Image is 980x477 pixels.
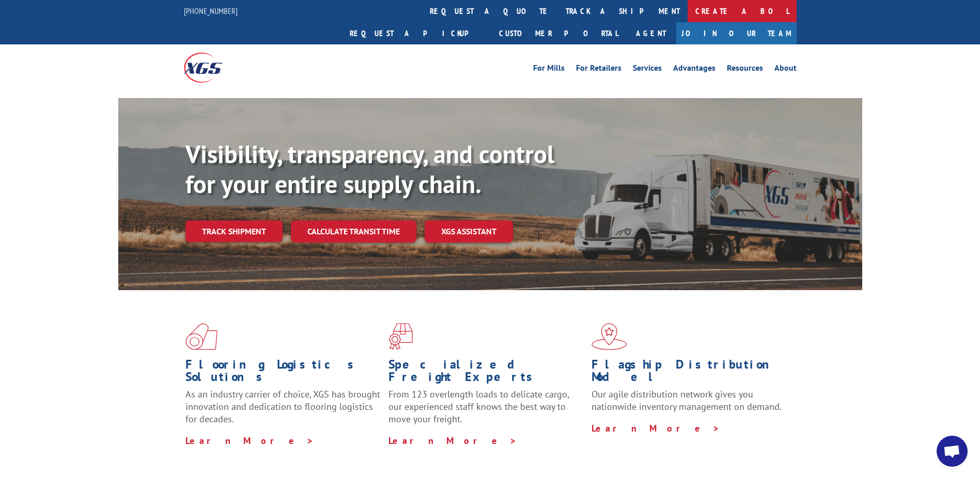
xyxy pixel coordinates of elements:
[425,220,513,243] a: XGS ASSISTANT
[491,22,626,44] a: Customer Portal
[184,6,238,16] a: [PHONE_NUMBER]
[937,436,968,467] a: Open chat
[592,422,720,434] a: Learn More >
[388,435,517,447] a: Learn More >
[342,22,491,44] a: Request a pickup
[774,64,797,75] a: About
[592,323,627,350] img: xgs-icon-flagship-distribution-model-red
[673,64,715,75] a: Advantages
[533,64,565,75] a: For Mills
[185,388,380,425] span: As an industry carrier of choice, XGS has brought innovation and dedication to flooring logistics...
[388,358,584,388] h1: Specialized Freight Experts
[727,64,763,75] a: Resources
[388,323,413,350] img: xgs-icon-focused-on-flooring-red
[576,64,621,75] a: For Retailers
[291,220,416,243] a: Calculate transit time
[185,220,283,242] a: Track shipment
[592,358,787,388] h1: Flagship Distribution Model
[633,64,662,75] a: Services
[388,388,584,434] p: From 123 overlength loads to delicate cargo, our experienced staff knows the best way to move you...
[185,358,381,388] h1: Flooring Logistics Solutions
[676,22,797,44] a: Join Our Team
[185,435,314,447] a: Learn More >
[626,22,676,44] a: Agent
[185,138,554,200] b: Visibility, transparency, and control for your entire supply chain.
[185,323,217,350] img: xgs-icon-total-supply-chain-intelligence-red
[592,388,782,412] span: Our agile distribution network gives you nationwide inventory management on demand.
